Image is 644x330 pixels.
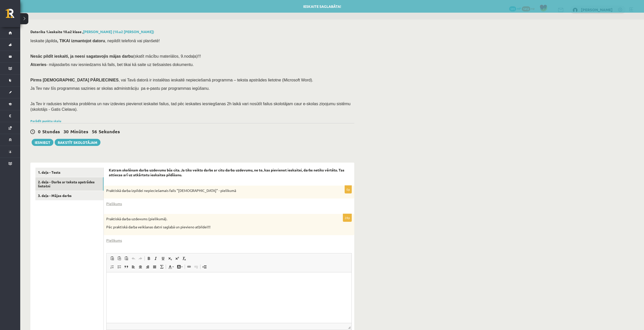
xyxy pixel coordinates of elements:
a: Rakstīt skolotājam [55,139,100,146]
a: Pielikums [106,238,122,243]
span: 30 [64,128,69,134]
span: Перетащите для изменения размера [348,326,350,329]
b: , TIKAI izmantojot datoru [57,39,105,43]
a: Цвет текста [167,263,175,270]
p: Praktiskā darba uzdevums (pielikumā). [106,216,326,222]
a: Вставить (Ctrl+V) [109,255,116,262]
a: Математика [158,263,165,270]
a: 1. daļa - Tests [35,168,103,177]
a: Подчеркнутый (Ctrl+U) [159,255,167,262]
span: , vai Tavā datorā ir instalētas ieskaitē nepieciešamā programma – teksta apstrādes lietotne (Micr... [119,78,313,82]
span: Nesāc pildīt ieskaiti, ja neesi sagatavojis mājas darbu [30,54,133,58]
a: Полужирный (Ctrl+B) [145,255,152,262]
a: Rīgas 1. Tālmācības vidusskola [6,9,20,21]
a: Вставить из Word [123,255,130,262]
a: По правому краю [144,263,151,270]
a: 3. daļa - Mājas darbs [35,191,103,200]
a: Вставить только текст (Ctrl+Shift+V) [116,255,123,262]
a: Цитата [123,263,130,270]
a: Вставить разрыв страницы для печати [201,263,208,270]
a: Надстрочный индекс [174,255,181,262]
a: Вставить / удалить маркированный список [116,263,123,270]
a: Вставить / удалить нумерованный список [109,263,116,270]
span: 0 [38,128,40,134]
span: Pirms [DEMOGRAPHIC_DATA] PĀRLIECINIES [30,78,119,82]
span: Sekundes [99,128,120,134]
a: По ширине [151,263,158,270]
b: Atceries [30,62,46,67]
strong: Katram skolēnam darba uzdevums būs cits. Ja tiks veikts darbs ar citu darba uzdevumu, ne to, kas ... [109,168,344,177]
a: Убрать ссылку [193,263,200,270]
a: Курсив (Ctrl+I) [152,255,159,262]
a: Pielikums [106,201,122,206]
span: Ieskaite jāpilda , nepildīt telefonā vai planšetē! [30,39,160,43]
h2: Datorika 1.ieskaite 10.a2 klase , [30,30,354,34]
a: По центру [137,263,144,270]
span: Ja Tev nav šīs programmas sazinies ar skolas administrāciju pa e-pastu par programmas iegūšanu. [30,86,210,91]
a: Вставить/Редактировать ссылку (Ctrl+K) [185,263,193,270]
p: 0p [345,185,352,193]
p: 28p [343,214,352,222]
p: Pēc praktiskā darba veikšanas datni saglabā un pievieno atbildei!!! [106,225,326,230]
span: Minūtes [70,128,88,134]
span: Stundas [42,128,60,134]
a: По левому краю [130,263,137,270]
a: Parādīt punktu skalu [30,119,61,123]
a: Убрать форматирование [181,255,188,262]
a: Цвет фона [175,263,184,270]
iframe: Визуальный текстовый редактор, wiswyg-editor-user-answer-47433902241440 [107,272,351,323]
span: Ja Tev ir radusies tehniska problēma un nav izdevies pievienot ieskaitei failus, tad pēc ieskaite... [30,102,350,112]
p: Praktiskā darba izpildei nepieciešamais fails "[DEMOGRAPHIC_DATA]" - pielikumā [106,188,326,193]
a: Повторить (Ctrl+Y) [137,255,144,262]
button: Iesniegt [32,139,53,146]
a: 2. daļa - Darbs ar teksta apstrādes lietotni [35,177,103,191]
a: Отменить (Ctrl+Z) [130,255,137,262]
a: Подстрочный индекс [167,255,174,262]
a: [PERSON_NAME] (10.a2 [PERSON_NAME]) [83,29,154,34]
span: 56 [92,128,97,134]
span: (skatīt mācību materiālos, 9.nodaļa)!!! [133,54,201,58]
span: - mājasdarbs nav iesniedzams kā fails, bet tikai kā saite uz tiešsaistes dokumentu. [30,62,194,67]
